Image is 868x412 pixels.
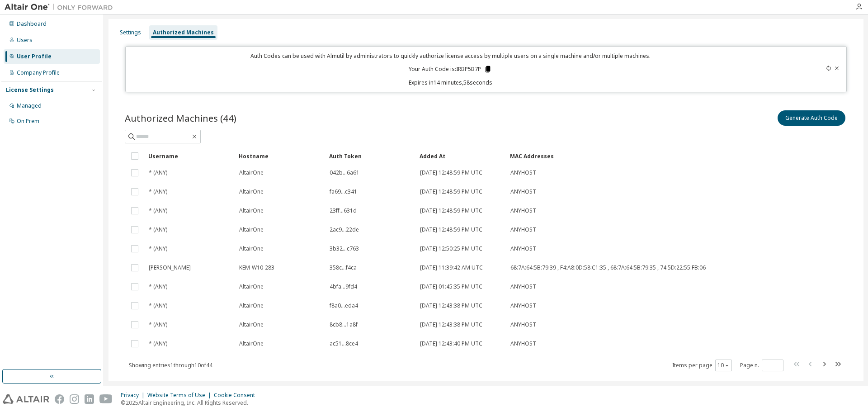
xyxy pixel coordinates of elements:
[330,283,357,290] span: 4bfa...9fd4
[420,226,482,233] span: [DATE] 12:48:59 PM UTC
[149,169,167,176] span: * (ANY)
[330,169,359,176] span: 042b...6a61
[717,362,730,369] button: 10
[239,340,264,347] span: AltairOne
[17,69,60,76] div: Company Profile
[70,394,79,404] img: instagram.svg
[420,169,482,176] span: [DATE] 12:48:59 PM UTC
[740,360,783,371] span: Page n.
[153,29,214,36] div: Authorized Machines
[17,118,39,125] div: On Prem
[330,226,359,233] span: 2ac9...22de
[330,321,358,328] span: 8cb8...1a8f
[420,188,482,195] span: [DATE] 12:48:59 PM UTC
[409,65,492,73] p: Your Auth Code is: IRBP5B7P
[147,392,214,399] div: Website Terms of Use
[510,207,536,214] span: ANYHOST
[3,394,49,404] img: altair_logo.svg
[17,37,33,44] div: Users
[420,321,482,328] span: [DATE] 12:43:38 PM UTC
[420,264,483,271] span: [DATE] 11:39:42 AM UTC
[149,245,167,252] span: * (ANY)
[121,399,260,407] p: © 2025 Altair Engineering, Inc. All Rights Reserved.
[330,245,359,252] span: 3b32...c763
[239,245,264,252] span: AltairOne
[17,53,52,60] div: User Profile
[17,102,42,109] div: Managed
[420,340,482,347] span: [DATE] 12:43:40 PM UTC
[239,321,264,328] span: AltairOne
[330,207,357,214] span: 23ff...631d
[329,149,412,163] div: Auth Token
[510,302,536,309] span: ANYHOST
[239,188,264,195] span: AltairOne
[149,188,167,195] span: * (ANY)
[131,52,770,60] p: Auth Codes can be used with Almutil by administrators to quickly authorize license access by mult...
[149,340,167,347] span: * (ANY)
[85,394,94,404] img: linkedin.svg
[510,264,706,271] span: 68:7A:64:5B:79:39 , F4:A8:0D:58:C1:35 , 68:7A:64:5B:79:35 , 74:5D:22:55:FB:06
[330,264,357,271] span: 358c...f4ca
[125,112,236,124] span: Authorized Machines (44)
[330,188,357,195] span: fa69...c341
[510,226,536,233] span: ANYHOST
[121,392,147,399] div: Privacy
[149,283,167,290] span: * (ANY)
[510,283,536,290] span: ANYHOST
[6,86,54,94] div: License Settings
[17,20,47,28] div: Dashboard
[239,207,264,214] span: AltairOne
[148,149,231,163] div: Username
[510,321,536,328] span: ANYHOST
[120,29,141,36] div: Settings
[149,321,167,328] span: * (ANY)
[149,302,167,309] span: * (ANY)
[420,207,482,214] span: [DATE] 12:48:59 PM UTC
[149,226,167,233] span: * (ANY)
[510,245,536,252] span: ANYHOST
[239,226,264,233] span: AltairOne
[778,110,845,126] button: Generate Auth Code
[420,149,503,163] div: Added At
[5,3,118,12] img: Altair One
[510,149,748,163] div: MAC Addresses
[510,188,536,195] span: ANYHOST
[239,302,264,309] span: AltairOne
[510,169,536,176] span: ANYHOST
[239,283,264,290] span: AltairOne
[510,340,536,347] span: ANYHOST
[55,394,64,404] img: facebook.svg
[149,264,191,271] span: [PERSON_NAME]
[330,340,358,347] span: ac51...8ce4
[99,394,113,404] img: youtube.svg
[239,169,264,176] span: AltairOne
[149,207,167,214] span: * (ANY)
[420,283,482,290] span: [DATE] 01:45:35 PM UTC
[420,245,482,252] span: [DATE] 12:50:25 PM UTC
[420,302,482,309] span: [DATE] 12:43:38 PM UTC
[214,392,260,399] div: Cookie Consent
[672,360,732,371] span: Items per page
[239,149,322,163] div: Hostname
[131,79,770,86] p: Expires in 14 minutes, 58 seconds
[129,361,212,369] span: Showing entries 1 through 10 of 44
[239,264,274,271] span: KEM-W10-283
[330,302,358,309] span: f8a0...eda4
